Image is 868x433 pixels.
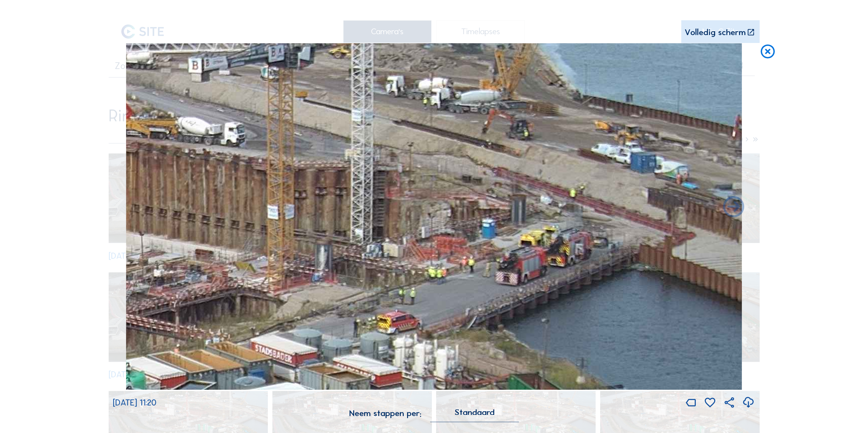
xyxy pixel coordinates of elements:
div: Standaard [455,409,495,415]
div: Volledig scherm [685,28,746,37]
img: Image [126,43,742,390]
i: Back [721,195,746,220]
div: Neem stappen per: [349,409,422,418]
span: [DATE] 11:20 [113,397,156,408]
div: Standaard [430,409,519,422]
